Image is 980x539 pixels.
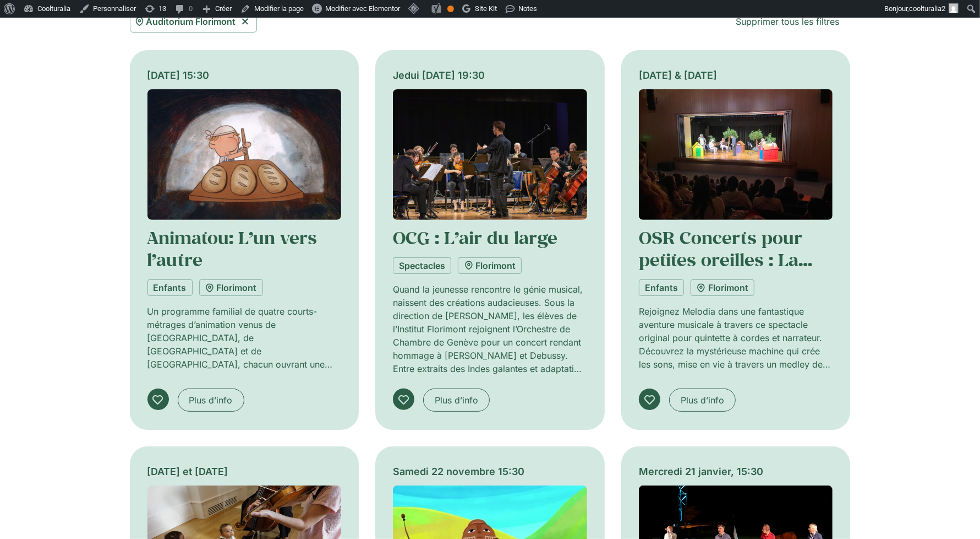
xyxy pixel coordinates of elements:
[393,283,587,375] p: Quand la jeunesse rencontre le génie musical, naissent des créations audacieuses. Sous la directi...
[147,68,342,83] div: [DATE] 15:30
[147,305,342,371] p: Un programme familial de quatre courts-métrages d’animation venus de [GEOGRAPHIC_DATA], de [GEOGR...
[725,10,851,33] a: Supprimer tous les filtres
[458,257,522,274] a: Florimont
[736,15,840,28] span: Supprimer tous les filtres
[147,279,193,296] a: Enfants
[423,389,490,412] a: Plus d’info
[639,464,833,479] div: Mercredi 21 janvier, 15:30
[393,257,451,274] a: Spectacles
[909,4,945,13] span: coolturalia2
[146,15,236,28] span: Auditorium Florimont
[435,394,478,407] span: Plus d’info
[639,305,833,371] p: Rejoignez Melodia dans une fantastique aventure musicale à travers ce spectacle original pour qui...
[639,279,684,296] a: Enfants
[393,226,557,249] a: OCG : L’air du large
[325,4,400,13] span: Modifier avec Elementor
[639,68,833,83] div: [DATE] & [DATE]
[639,226,812,294] a: OSR Concerts pour petites oreilles : La Fabrique à sons
[199,279,263,296] a: Florimont
[393,68,587,83] div: Jedui [DATE] 19:30
[681,394,724,407] span: Plus d’info
[475,4,497,13] span: Site Kit
[393,464,587,479] div: Samedi 22 novembre 15:30
[189,394,233,407] span: Plus d’info
[147,226,317,271] a: Animatou: L’un vers l’autre
[669,389,736,412] a: Plus d’info
[147,464,342,479] div: [DATE] et [DATE]
[178,389,244,412] a: Plus d’info
[447,6,454,12] div: OK
[691,279,754,296] a: Florimont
